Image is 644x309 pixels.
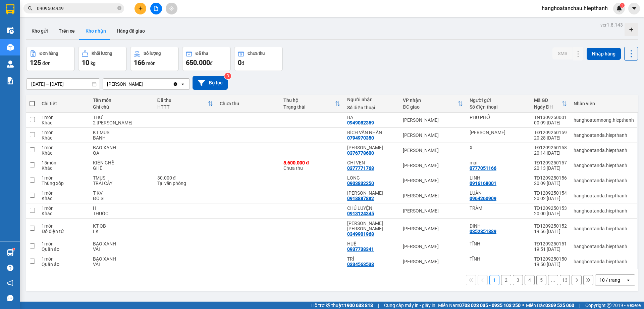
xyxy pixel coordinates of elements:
[93,190,151,196] div: T KV
[93,229,151,234] div: LK
[470,115,527,120] div: PHÚ PHỞ
[470,223,527,229] div: DINH
[42,130,86,135] div: 1 món
[26,47,75,71] button: Đơn hàng125đơn
[42,181,86,186] div: Thùng xốp
[146,61,156,66] span: món
[600,21,623,29] div: ver 1.8.143
[620,3,625,8] sup: 1
[157,175,213,181] div: 30.000 đ
[93,196,151,201] div: ĐỒ SI
[93,211,151,216] div: THUỐC
[470,241,527,246] div: TĨNH
[534,256,567,262] div: TĐ1209250150
[347,231,374,237] div: 0349901968
[534,104,561,110] div: Ngày ĐH
[7,295,13,301] span: message
[534,175,567,181] div: TĐ1209250156
[42,256,86,262] div: 1 món
[470,165,496,171] div: 0777051166
[579,302,580,309] span: |
[403,244,463,249] div: [PERSON_NAME]
[403,259,463,264] div: [PERSON_NAME]
[534,135,567,141] div: 20:28 [DATE]
[628,3,640,14] button: caret-down
[534,196,567,201] div: 20:02 [DATE]
[347,181,374,186] div: 0903832250
[534,160,567,165] div: TĐ1209250157
[93,181,151,186] div: TRÁI CÂY
[470,229,496,234] div: 0352851889
[403,148,463,153] div: [PERSON_NAME]
[545,303,574,308] strong: 0369 525 060
[534,181,567,186] div: 20:09 [DATE]
[470,175,527,181] div: LINH
[241,61,244,66] span: đ
[574,163,634,168] div: hanghoatanda.hiepthanh
[384,302,436,309] span: Cung cấp máy in - giấy in:
[403,104,458,110] div: ĐC giao
[470,130,527,135] div: BICH VÂN
[574,193,634,198] div: hanghoatanda.hiepthanh
[80,23,111,39] button: Kho nhận
[574,259,634,264] div: hanghoatanda.hiepthanh
[117,5,121,12] span: close-circle
[534,223,567,229] div: TĐ1209250152
[144,81,144,87] input: Selected Tân Châu.
[173,81,178,87] svg: Clear value
[42,190,86,196] div: 1 món
[347,175,396,181] div: LONG
[534,262,567,267] div: 19:50 [DATE]
[182,47,231,71] button: Đã thu650.000đ
[489,275,499,285] button: 1
[186,59,210,67] span: 650.000
[574,117,634,123] div: hanghoatamnong.hiepthanh
[93,165,151,171] div: GHẾ
[347,262,374,267] div: 0334563538
[347,150,374,156] div: 0376778600
[347,115,396,120] div: BA
[626,277,631,283] svg: open
[403,226,463,231] div: [PERSON_NAME]
[134,59,145,67] span: 166
[574,148,634,153] div: hanghoatanda.hiepthanh
[470,205,527,211] div: TRÂM
[378,302,379,309] span: |
[534,165,567,171] div: 20:13 [DATE]
[42,150,86,156] div: Khác
[53,23,80,39] button: Trên xe
[224,73,231,79] sup: 3
[93,205,151,211] div: H
[42,101,86,106] div: Chi tiết
[210,61,213,66] span: đ
[625,23,638,36] div: Tạo kho hàng mới
[93,241,151,246] div: BAO XANH
[144,51,161,56] div: Số lượng
[117,6,121,10] span: close-circle
[30,59,41,67] span: 125
[548,275,558,285] button: ...
[470,104,527,110] div: Số điện thoại
[7,61,14,68] img: warehouse-icon
[534,205,567,211] div: TĐ1209250153
[157,181,213,186] div: Tại văn phòng
[574,178,634,183] div: hanghoatanda.hiepthanh
[26,23,53,39] button: Kho gửi
[534,229,567,234] div: 19:56 [DATE]
[93,246,151,252] div: VẢI
[587,48,621,60] button: Nhập hàng
[42,246,86,252] div: Quần áo
[220,101,277,106] div: Chưa thu
[513,275,523,285] button: 3
[26,79,100,89] input: Select a date range.
[501,275,511,285] button: 2
[631,5,637,11] span: caret-down
[344,303,373,308] strong: 1900 633 818
[93,120,151,125] div: 2 TRIỆU KO THU
[347,256,396,262] div: TRÍ
[607,303,611,308] span: copyright
[42,145,86,150] div: 1 món
[536,275,546,285] button: 5
[154,95,217,113] th: Toggle SortBy
[283,160,340,171] div: Chưa thu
